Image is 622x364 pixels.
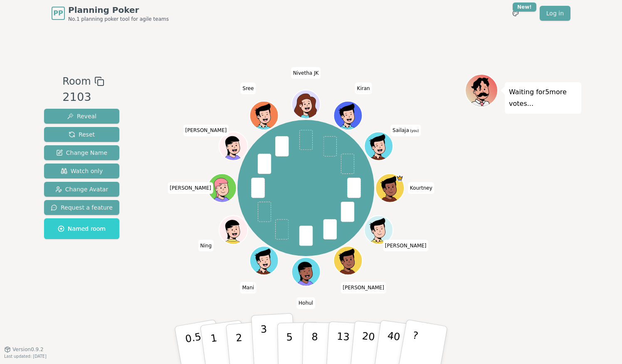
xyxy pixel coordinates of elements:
[56,149,107,157] span: Change Name
[58,225,106,233] span: Named room
[51,203,113,212] span: Request a feature
[52,4,169,22] a: PPPlanning PokerNo.1 planning poker tool for agile teams
[383,239,429,251] span: Click to change your name
[240,282,256,293] span: Click to change your name
[44,127,119,142] button: Reset
[62,74,91,89] span: Room
[44,182,119,197] button: Change Avatar
[513,2,536,12] div: New!
[240,82,256,94] span: Click to change your name
[44,218,119,239] button: Named room
[4,354,47,359] span: Last updated: [DATE]
[365,132,392,159] button: Click to change your avatar
[508,6,523,21] button: New!
[509,86,577,110] p: Waiting for 5 more votes...
[540,6,570,21] a: Log in
[4,346,44,353] button: Version0.9.2
[61,167,103,175] span: Watch only
[12,346,44,353] span: Version 0.9.2
[296,297,315,309] span: Click to change your name
[168,182,213,194] span: Click to change your name
[355,82,372,94] span: Click to change your name
[390,125,421,136] span: Click to change your name
[396,174,403,181] span: Kourtney is the host
[69,130,95,139] span: Reset
[53,8,63,18] span: PP
[68,4,169,16] span: Planning Poker
[408,182,434,194] span: Click to change your name
[183,125,229,136] span: Click to change your name
[44,145,119,160] button: Change Name
[44,200,119,215] button: Request a feature
[62,89,104,106] div: 2103
[67,112,96,120] span: Reveal
[44,109,119,124] button: Reveal
[44,164,119,178] button: Watch only
[198,239,214,251] span: Click to change your name
[291,67,321,78] span: Click to change your name
[409,129,419,133] span: (you)
[341,282,386,293] span: Click to change your name
[68,16,169,22] span: No.1 planning poker tool for agile teams
[55,185,109,193] span: Change Avatar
